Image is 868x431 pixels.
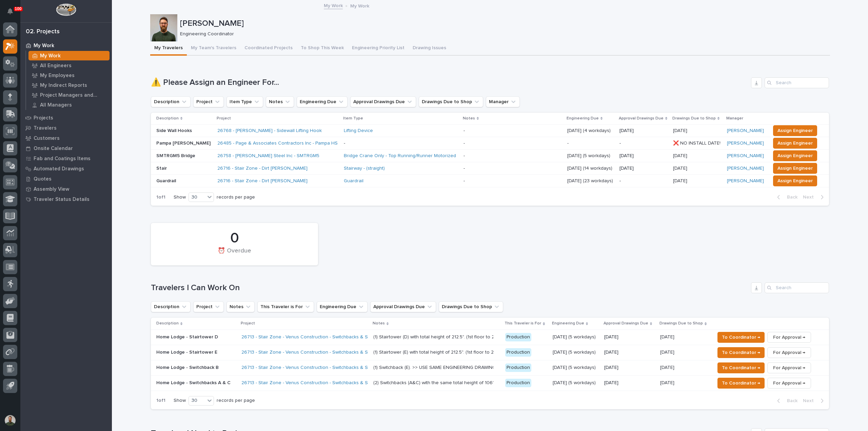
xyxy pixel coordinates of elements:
a: 26713 - Stair Zone - Venus Construction - Switchbacks & Stairtowers [241,334,390,340]
button: Assign Engineer [773,150,817,161]
a: [PERSON_NAME] [727,140,764,146]
p: [DATE] [673,127,689,134]
p: Engineering Due [567,115,599,122]
button: Drawings Due to Shop [419,96,483,107]
span: To Coordinator → [722,349,760,357]
tr: Stair26716 - Stair Zone - Dirt [PERSON_NAME] Stairway - (straight) - [DATE] (14 workdays)[DATE][D... [151,162,829,175]
a: All Managers [26,100,112,110]
p: records per page [217,194,255,200]
p: Assembly View [34,186,69,192]
div: ⏰ Overdue [162,247,307,262]
p: [DATE] [673,164,689,171]
span: For Approval → [773,349,805,357]
p: Automated Drawings [34,166,84,172]
p: [DATE] [660,333,676,340]
button: Next [800,398,829,404]
p: Drawings Due to Shop [659,320,703,327]
p: [PERSON_NAME] [180,19,827,29]
p: Notes [463,115,475,122]
p: Onsite Calendar [34,146,73,152]
p: Fab and Coatings Items [34,156,91,162]
p: Project [217,115,231,122]
div: - [463,128,465,134]
p: - [567,140,614,146]
button: users-avatar [3,413,17,428]
button: Approval Drawings Due [370,301,436,312]
span: For Approval → [773,333,805,341]
button: Item Type [226,96,263,107]
input: Search [765,77,829,88]
a: Travelers [20,123,112,133]
p: Engineering Coordinator [180,31,825,37]
a: Assembly View [20,184,112,194]
div: 30 [189,397,205,404]
p: Show [174,398,186,404]
p: Stair [156,166,212,171]
button: Engineering Due [297,96,348,107]
p: [DATE] [604,365,655,371]
p: [DATE] (5 workdays) [553,365,599,371]
p: Item Type [343,115,363,122]
a: Automated Drawings [20,164,112,174]
div: - [463,178,465,184]
div: (1) Stairtower (E) with total height of 212.5". (1st floor to 2nd floor is 104" / 2nd floor to 3r... [373,350,492,355]
p: This Traveler is For [505,320,541,327]
p: [DATE] [604,380,655,386]
button: To Shop This Week [297,41,348,56]
a: My Work [20,40,112,51]
div: 02. Projects [26,28,60,36]
div: 0 [162,230,307,247]
p: [DATE] (14 workdays) [567,166,614,171]
span: To Coordinator → [722,364,760,372]
a: [PERSON_NAME] [727,128,764,134]
p: My Indirect Reports [40,82,87,89]
span: For Approval → [773,379,805,387]
button: This Traveler is For [257,301,314,312]
p: [DATE] [619,153,668,159]
div: Production [505,333,531,341]
p: Project Managers and Engineers [40,92,107,98]
p: SMTRGM5 Bridge [156,153,212,159]
div: Search [765,282,829,293]
p: Notes [373,320,385,327]
p: [DATE] (5 workdays) [553,380,599,386]
button: Back [772,398,800,404]
a: Guardrail [344,178,363,184]
span: To Coordinator → [722,379,760,387]
span: Assign Engineer [777,152,813,160]
button: To Coordinator → [717,378,765,389]
button: For Approval → [767,347,811,358]
tr: Home Lodge - Stairtower E26713 - Stair Zone - Venus Construction - Switchbacks & Stairtowers (1) ... [151,345,829,360]
p: Projects [34,115,53,121]
p: ❌ NO INSTALL DATE! [673,139,722,146]
div: - [463,153,465,159]
p: My Work [350,2,369,9]
p: [DATE] (5 workdays) [553,334,599,340]
button: Project [193,301,224,312]
a: Project Managers and Engineers [26,90,112,100]
p: 1 of 1 [151,189,171,206]
button: For Approval → [767,362,811,373]
a: 26758 - [PERSON_NAME] Steel Inc - SMTRGM5 [217,153,319,159]
span: To Coordinator → [722,333,760,341]
p: Description [156,115,179,122]
tr: SMTRGM5 Bridge26758 - [PERSON_NAME] Steel Inc - SMTRGM5 Bridge Crane Only - Top Running/Runner Mo... [151,150,829,162]
span: For Approval → [773,364,805,372]
a: 26713 - Stair Zone - Venus Construction - Switchbacks & Stairtowers [241,350,390,355]
button: Drawings Due to Shop [439,301,503,312]
button: Back [772,194,800,200]
tr: Home Lodge - Stairtower D26713 - Stair Zone - Venus Construction - Switchbacks & Stairtowers (1) ... [151,330,829,345]
button: Assign Engineer [773,125,817,136]
button: Manager [486,96,520,107]
button: Assign Engineer [773,175,817,186]
p: 100 [15,6,22,11]
p: [DATE] [660,363,676,371]
a: [PERSON_NAME] [727,178,764,184]
p: My Work [34,43,54,49]
p: [DATE] (5 workdays) [567,153,614,159]
button: Assign Engineer [773,138,817,149]
a: Fab and Coatings Items [20,153,112,164]
a: Bridge Crane Only - Top Running/Runner Motorized [344,153,456,159]
button: Description [151,96,191,107]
